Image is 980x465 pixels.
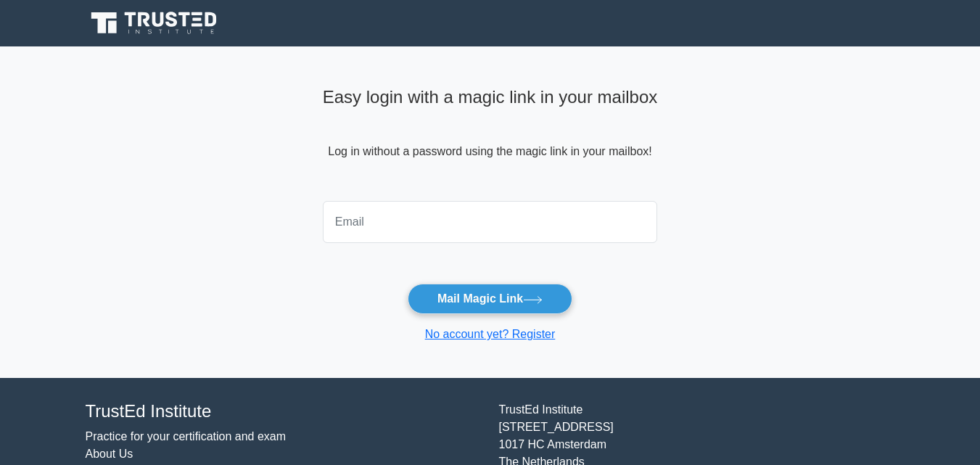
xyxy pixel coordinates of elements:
h4: Easy login with a magic link in your mailbox [323,87,658,108]
a: No account yet? Register [425,328,556,340]
a: Practice for your certification and exam [86,430,287,443]
div: Log in without a password using the magic link in your mailbox! [323,81,658,195]
a: About Us [86,448,133,460]
input: Email [323,201,658,243]
button: Mail Magic Link [408,284,572,314]
h4: TrustEd Institute [86,401,482,422]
